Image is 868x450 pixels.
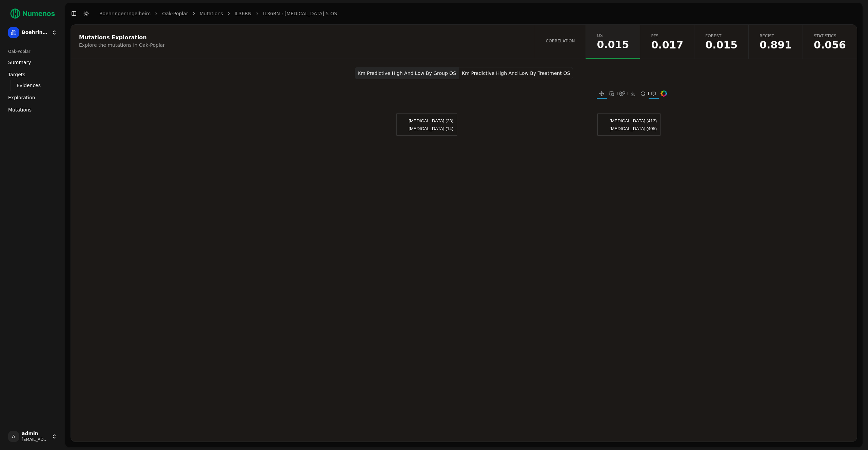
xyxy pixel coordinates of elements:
[5,24,60,41] button: Boehringer Ingelheim
[8,94,35,101] span: Exploration
[22,29,49,36] span: Boehringer Ingelheim
[597,33,629,38] span: OS
[235,10,252,17] a: IL36RN
[5,104,60,115] a: Mutations
[546,38,575,44] span: Correlation
[162,10,188,17] a: Oak-Poplar
[814,33,846,39] span: Statistics
[5,92,60,103] a: Exploration
[705,40,737,50] span: 0.0145775322125604
[748,25,803,59] a: RECIST0.891
[8,106,32,113] span: Mutations
[22,431,49,437] span: admin
[5,46,60,57] div: Oak-Poplar
[5,69,60,80] a: Targets
[535,25,586,59] a: Correlation
[586,25,640,59] a: OS0.015
[5,57,60,68] a: Summary
[705,33,737,39] span: Forest
[5,428,60,445] button: Aadmin[EMAIL_ADDRESS]
[814,40,846,50] span: 0.0557
[22,437,49,442] span: [EMAIL_ADDRESS]
[14,81,52,90] a: Evidences
[81,9,91,18] button: Toggle Dark Mode
[99,10,151,17] a: Boehringer Ingelheim
[597,40,629,50] span: 0.0145775322125604
[8,431,19,442] span: A
[651,40,683,50] span: 0.0167374771787877
[200,10,223,17] a: Mutations
[459,67,573,79] button: Km Predictive High And Low By Treatment OS
[69,9,79,18] button: Toggle Sidebar
[79,35,525,40] div: Mutations Exploration
[651,33,683,39] span: PFS
[355,67,459,79] button: Km Predictive High And Low By Group OS
[694,25,748,59] a: Forest0.015
[803,25,857,59] a: Statistics0.056
[17,82,41,89] span: Evidences
[99,10,337,17] nav: breadcrumb
[79,42,525,48] div: Explore the mutations in Oak-Poplar
[8,59,31,66] span: Summary
[263,10,337,17] a: IL36RN : [MEDICAL_DATA] 5 OS
[8,71,25,78] span: Targets
[759,40,792,50] span: 0.891237638255258
[640,25,694,59] a: PFS0.017
[5,5,60,22] img: Numenos
[759,33,792,39] span: RECIST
